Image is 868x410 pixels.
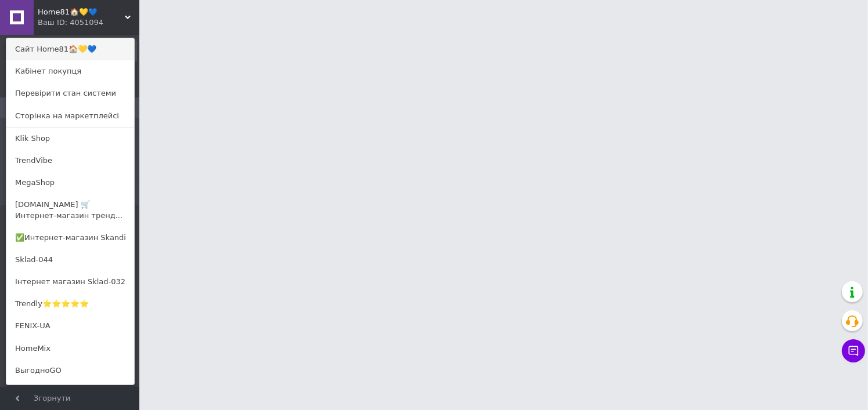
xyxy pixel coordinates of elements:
[842,339,865,362] button: Чат з покупцем
[6,172,134,194] a: MegaShop
[6,338,134,360] a: HomeMix
[6,38,134,60] a: Сайт Home81🏠💛💙
[38,7,125,17] span: Home81🏠💛💙
[6,194,134,226] a: [DOMAIN_NAME] 🛒 Интернет-магазин тренд...
[6,227,134,249] a: ✅Интернет-магазин Skandi
[6,249,134,271] a: Sklad-044
[6,128,134,150] a: Klik Shop
[6,271,134,293] a: Інтернет магазин Sklad-032
[6,82,134,104] a: Перевірити стан системи
[6,105,134,127] a: Сторінка на маркетплейсі
[38,17,87,28] div: Ваш ID: 4051094
[6,60,134,82] a: Кабінет покупця
[6,150,134,172] a: TrendVibe
[6,360,134,382] a: ВыгодноGO
[6,293,134,315] a: Trendly⭐⭐⭐⭐⭐
[6,315,134,337] a: FENIX-UA
[6,382,134,404] a: Easyshop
